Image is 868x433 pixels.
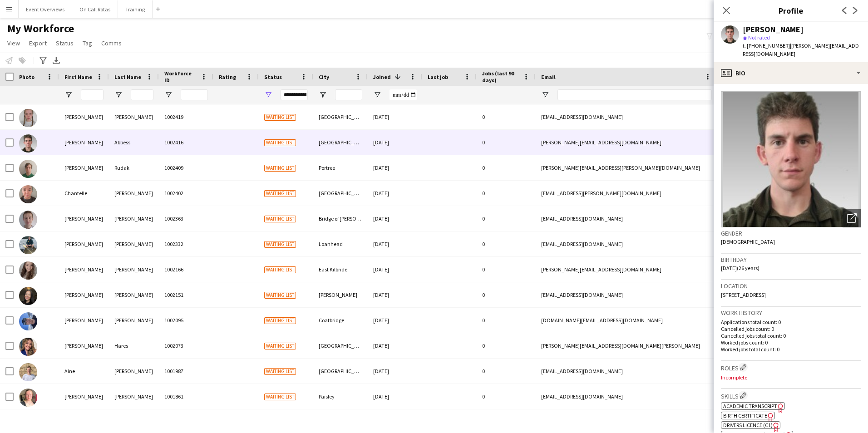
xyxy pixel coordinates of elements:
[59,257,109,282] div: [PERSON_NAME]
[19,74,35,80] span: Photo
[159,333,213,358] div: 1002073
[373,74,391,80] span: Joined
[83,39,92,47] span: Tag
[109,282,159,307] div: [PERSON_NAME]
[59,359,109,384] div: Aine
[723,422,773,428] span: Drivers Licence (C1)
[368,308,422,333] div: [DATE]
[319,74,329,80] span: City
[536,384,717,409] div: [EMAIL_ADDRESS][DOMAIN_NAME]
[313,104,368,129] div: [GEOGRAPHIC_DATA]
[79,37,96,49] a: Tag
[59,181,109,206] div: Chantelle
[368,155,422,180] div: [DATE]
[19,0,72,18] button: Event Overviews
[19,389,37,407] img: Naomi Patterson
[536,308,717,333] div: [DOMAIN_NAME][EMAIL_ADDRESS][DOMAIN_NAME]
[109,130,159,155] div: Abbess
[109,359,159,384] div: [PERSON_NAME]
[313,130,368,155] div: [GEOGRAPHIC_DATA]
[477,333,536,358] div: 0
[264,394,296,400] span: Waiting list
[721,346,861,353] p: Worked jobs total count: 0
[477,282,536,307] div: 0
[19,236,37,254] img: Murray Cherrington
[368,130,422,155] div: [DATE]
[159,384,213,409] div: 1001861
[64,74,92,80] span: First Name
[477,104,536,129] div: 0
[536,130,717,155] div: [PERSON_NAME][EMAIL_ADDRESS][DOMAIN_NAME]
[59,333,109,358] div: [PERSON_NAME]
[264,139,296,146] span: Waiting list
[264,190,296,197] span: Waiting list
[536,333,717,358] div: [PERSON_NAME][EMAIL_ADDRESS][DOMAIN_NAME][PERSON_NAME]
[52,37,77,49] a: Status
[159,181,213,206] div: 1002402
[477,181,536,206] div: 0
[313,359,368,384] div: [GEOGRAPHIC_DATA]
[313,384,368,409] div: Paisley
[264,241,296,248] span: Waiting list
[59,130,109,155] div: [PERSON_NAME]
[264,343,296,349] span: Waiting list
[59,231,109,256] div: [PERSON_NAME]
[51,55,62,66] app-action-btn: Export XLSX
[541,91,549,99] button: Open Filter Menu
[536,206,717,231] div: [EMAIL_ADDRESS][DOMAIN_NAME]
[114,91,123,99] button: Open Filter Menu
[109,155,159,180] div: Rudak
[721,238,775,245] span: [DEMOGRAPHIC_DATA]
[536,181,717,206] div: [EMAIL_ADDRESS][PERSON_NAME][DOMAIN_NAME]
[19,211,37,229] img: Ian Sweeney
[19,134,37,153] img: Alistair Abbess
[721,332,861,339] p: Cancelled jobs total count: 0
[109,206,159,231] div: [PERSON_NAME]
[723,403,777,409] span: Academic Transcript
[81,89,104,100] input: First Name Filter Input
[264,114,296,121] span: Waiting list
[373,91,381,99] button: Open Filter Menu
[721,291,766,298] span: [STREET_ADDRESS]
[159,155,213,180] div: 1002409
[482,70,519,84] span: Jobs (last 90 days)
[721,374,861,381] p: Incomplete
[56,39,74,47] span: Status
[428,74,448,80] span: Last job
[721,363,861,372] h3: Roles
[109,181,159,206] div: [PERSON_NAME]
[29,39,47,47] span: Export
[38,55,49,66] app-action-btn: Advanced filters
[114,74,141,80] span: Last Name
[109,231,159,256] div: [PERSON_NAME]
[72,0,118,18] button: On Call Rotas
[536,257,717,282] div: [PERSON_NAME][EMAIL_ADDRESS][DOMAIN_NAME]
[721,339,861,346] p: Worked jobs count: 0
[368,104,422,129] div: [DATE]
[313,257,368,282] div: East Kilbride
[477,231,536,256] div: 0
[131,89,153,100] input: Last Name Filter Input
[159,206,213,231] div: 1002363
[721,325,861,332] p: Cancelled jobs count: 0
[159,231,213,256] div: 1002332
[313,206,368,231] div: Bridge of [PERSON_NAME]
[19,338,37,356] img: Rebecca Hares
[264,266,296,273] span: Waiting list
[264,216,296,222] span: Waiting list
[319,91,327,99] button: Open Filter Menu
[181,89,208,100] input: Workforce ID Filter Input
[313,333,368,358] div: [GEOGRAPHIC_DATA]
[721,319,861,325] p: Applications total count: 0
[368,231,422,256] div: [DATE]
[721,256,861,264] h3: Birthday
[159,104,213,129] div: 1002419
[64,91,73,99] button: Open Filter Menu
[109,104,159,129] div: [PERSON_NAME]
[557,89,712,100] input: Email Filter Input
[714,62,868,84] div: Bio
[368,206,422,231] div: [DATE]
[19,287,37,305] img: Emily Dowling
[109,308,159,333] div: [PERSON_NAME]
[748,34,770,41] span: Not rated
